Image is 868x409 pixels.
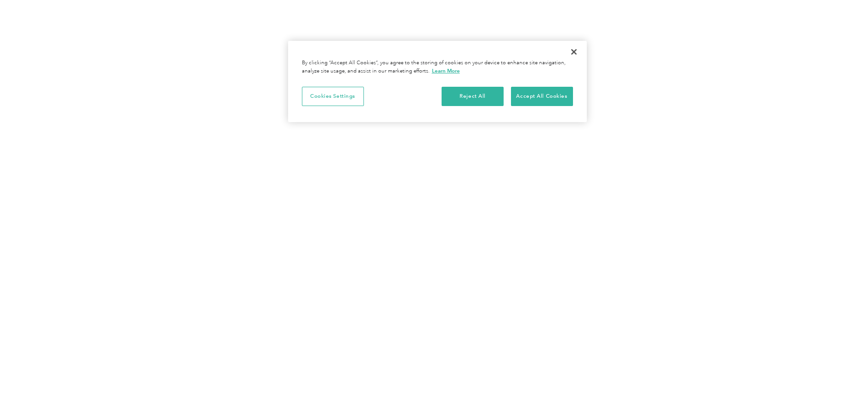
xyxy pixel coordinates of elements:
[442,87,504,106] button: Reject All
[302,59,573,75] div: By clicking “Accept All Cookies”, you agree to the storing of cookies on your device to enhance s...
[288,41,587,122] div: Cookie banner
[432,67,460,74] a: More information about your privacy, opens in a new tab
[564,42,584,62] button: Close
[288,41,587,122] div: Privacy
[511,87,573,106] button: Accept All Cookies
[302,87,364,106] button: Cookies Settings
